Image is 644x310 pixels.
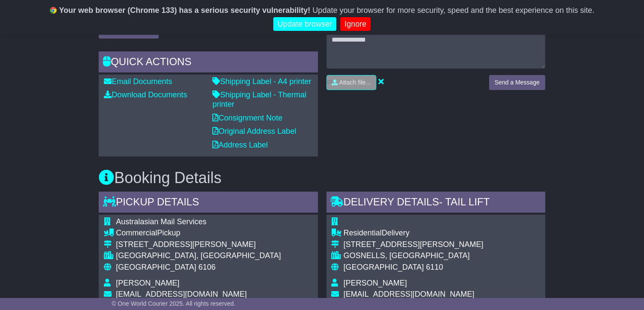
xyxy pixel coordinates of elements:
[199,263,216,271] span: 6106
[344,240,484,250] div: [STREET_ADDRESS][PERSON_NAME]
[116,217,206,226] span: Australasian Mail Services
[344,279,407,287] span: [PERSON_NAME]
[212,114,282,122] a: Consignment Note
[116,279,179,287] span: [PERSON_NAME]
[212,141,268,149] a: Address Label
[99,169,545,187] h3: Booking Details
[116,240,281,250] div: [STREET_ADDRESS][PERSON_NAME]
[59,6,311,15] b: Your web browser (Chrome 133) has a serious security vulnerability!
[212,77,311,86] a: Shipping Label - A4 printer
[439,196,490,208] span: - Tail Lift
[99,192,317,215] div: Pickup Details
[327,192,545,215] div: Delivery Details
[344,290,475,298] span: [EMAIL_ADDRESS][DOMAIN_NAME]
[312,6,594,15] span: Update your browser for more security, speed and the best experience on this site.
[344,263,424,271] span: [GEOGRAPHIC_DATA]
[340,17,371,31] a: Ignore
[104,77,172,86] a: Email Documents
[112,300,236,307] span: © One World Courier 2025. All rights reserved.
[99,51,317,75] div: Quick Actions
[116,263,196,271] span: [GEOGRAPHIC_DATA]
[489,75,545,90] button: Send a Message
[273,17,336,31] a: Update browser
[116,251,281,261] div: [GEOGRAPHIC_DATA], [GEOGRAPHIC_DATA]
[116,229,157,237] span: Commercial
[426,263,443,271] span: 6110
[116,290,247,298] span: [EMAIL_ADDRESS][DOMAIN_NAME]
[344,251,484,261] div: GOSNELLS, [GEOGRAPHIC_DATA]
[344,229,382,237] span: Residential
[104,90,187,99] a: Download Documents
[116,229,281,238] div: Pickup
[212,90,306,108] a: Shipping Label - Thermal printer
[344,229,484,238] div: Delivery
[212,127,296,135] a: Original Address Label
